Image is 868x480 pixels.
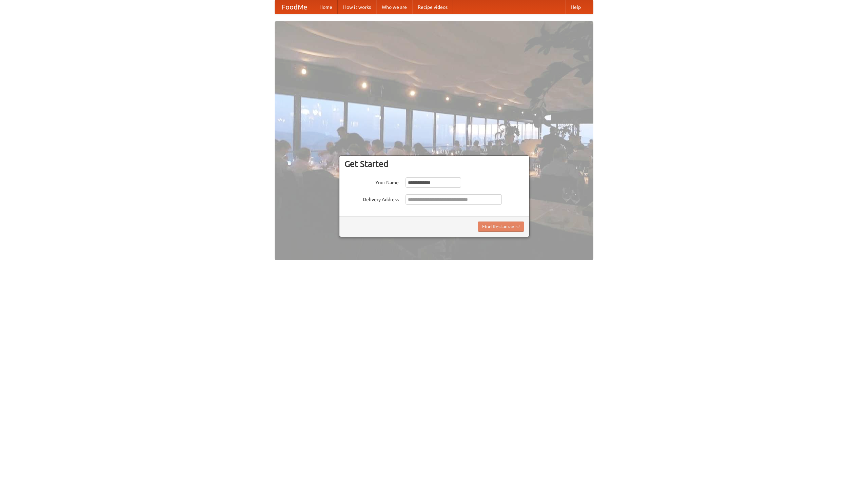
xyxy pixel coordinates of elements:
a: How it works [338,0,376,14]
label: Your Name [344,177,399,186]
a: Recipe videos [412,0,453,14]
a: FoodMe [275,0,314,14]
button: Find Restaurants! [478,222,524,232]
label: Delivery Address [344,194,399,203]
a: Home [314,0,338,14]
h3: Get Started [344,159,524,169]
a: Help [565,0,586,14]
a: Who we are [376,0,412,14]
